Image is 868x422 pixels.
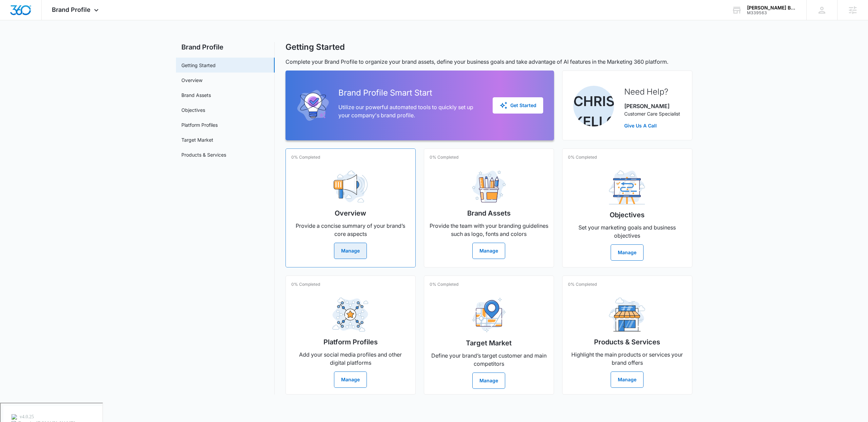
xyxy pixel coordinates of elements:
p: Set your marketing goals and business objectives [568,223,687,240]
h2: Brand Assets [467,208,511,218]
a: 0% CompletedObjectivesSet your marketing goals and business objectivesManage [562,148,692,267]
button: Get Started [493,97,543,114]
button: Manage [611,371,644,388]
p: 0% Completed [430,154,458,160]
img: tab_domain_overview_orange.svg [18,39,24,45]
h2: Platform Profiles [323,337,378,347]
a: Brand Assets [181,92,211,99]
div: account id [747,11,796,15]
a: Target Market [181,136,213,143]
p: Utilize our powerful automated tools to quickly set up your company's brand profile. [338,103,482,119]
img: logo_orange.svg [11,11,16,16]
div: Domain Overview [26,40,61,44]
a: 0% CompletedBrand AssetsProvide the team with your branding guidelines such as logo, fonts and co... [424,148,554,267]
h2: Brand Profile Smart Start [338,87,482,99]
a: 0% CompletedOverviewProvide a concise summary of your brand’s core aspectsManage [285,148,416,267]
p: 0% Completed [291,281,320,287]
p: 0% Completed [568,154,597,160]
h2: Need Help? [624,86,680,98]
div: v 4.0.25 [19,11,33,16]
p: Complete your Brand Profile to organize your brand assets, define your business goals and take ad... [285,58,692,66]
p: 0% Completed [430,281,458,287]
button: Manage [472,373,505,389]
div: Domain: [DOMAIN_NAME] [18,18,75,23]
a: Overview [181,77,202,84]
a: Products & Services [181,151,226,158]
span: Brand Profile [52,6,91,13]
div: Keywords by Traffic [75,40,114,44]
p: 0% Completed [291,154,320,160]
a: 0% CompletedProducts & ServicesHighlight the main products or services your brand offersManage [562,276,692,395]
a: Platform Profiles [181,121,218,128]
h2: Target Market [466,338,512,348]
img: tab_keywords_by_traffic_grey.svg [67,39,73,45]
button: Manage [611,244,644,261]
p: Provide the team with your branding guidelines such as logo, fonts and colors [430,222,548,238]
a: 0% CompletedTarget MarketDefine your brand’s target customer and main competitorsManage [424,276,554,395]
a: Give Us A Call [624,122,680,129]
p: Highlight the main products or services your brand offers [568,350,687,367]
h2: Brand Profile [176,42,275,52]
p: Define your brand’s target customer and main competitors [430,351,548,368]
a: 0% CompletedPlatform ProfilesAdd your social media profiles and other digital platformsManage [285,276,416,395]
img: website_grey.svg [11,18,16,23]
p: Customer Care Specialist [624,110,680,117]
a: Objectives [181,106,205,114]
h2: Objectives [610,210,645,220]
h2: Products & Services [594,337,660,347]
button: Manage [472,243,505,259]
a: Getting Started [181,62,216,69]
p: Provide a concise summary of your brand’s core aspects [291,222,410,238]
button: Manage [334,371,367,388]
div: account name [747,5,796,11]
img: Christian Kellogg [573,86,614,126]
h1: Getting Started [285,42,345,52]
p: [PERSON_NAME] [624,102,680,110]
h2: Overview [335,208,366,218]
p: 0% Completed [568,281,597,287]
p: Add your social media profiles and other digital platforms [291,350,410,367]
button: Manage [334,243,367,259]
div: Get Started [499,101,536,109]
